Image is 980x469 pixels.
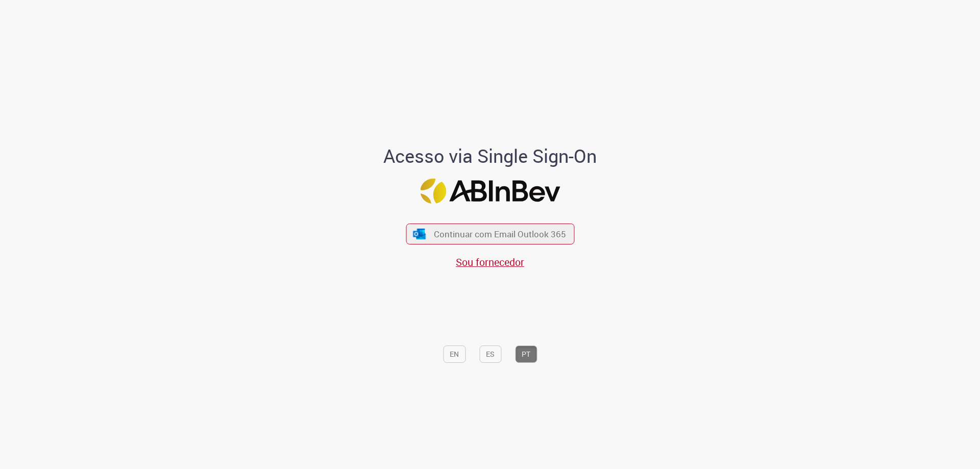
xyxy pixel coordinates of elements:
button: PT [515,345,537,363]
h1: Acesso via Single Sign-On [349,146,632,166]
a: Sou fornecedor [456,255,524,269]
img: ícone Azure/Microsoft 360 [412,229,427,239]
button: ícone Azure/Microsoft 360 Continuar com Email Outlook 365 [406,224,574,244]
span: Continuar com Email Outlook 365 [434,228,566,240]
button: EN [443,345,465,363]
button: ES [479,345,501,363]
img: Logo ABInBev [420,179,560,204]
